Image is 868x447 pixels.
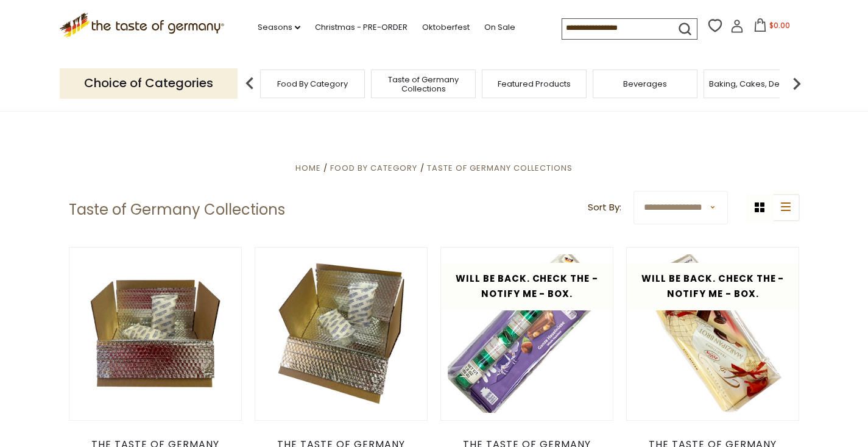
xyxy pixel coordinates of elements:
[746,18,798,37] button: $0.00
[588,200,621,215] label: Sort By:
[769,20,790,30] span: $0.00
[255,248,428,420] img: FRAGILE Packaging
[623,79,667,88] a: Beverages
[69,201,285,219] h1: Taste of Germany Collections
[785,71,809,96] img: next arrow
[295,162,321,174] a: Home
[709,79,803,88] a: Baking, Cakes, Desserts
[69,248,242,420] img: CHOCO Packaging
[627,248,799,420] img: The Taste of Germany Chocolate Marzipan Sampler "Yellow"
[330,162,417,174] a: Food By Category
[315,21,408,34] a: Christmas - PRE-ORDER
[258,21,300,34] a: Seasons
[484,21,515,34] a: On Sale
[498,79,571,88] a: Featured Products
[60,68,238,98] p: Choice of Categories
[277,79,348,88] a: Food By Category
[238,71,262,96] img: previous arrow
[422,21,470,34] a: Oktoberfest
[427,162,573,174] a: Taste of Germany Collections
[441,248,613,420] img: The Taste of Germany Chocolate Marzipan Sampler "Green"
[375,75,472,93] a: Taste of Germany Collections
